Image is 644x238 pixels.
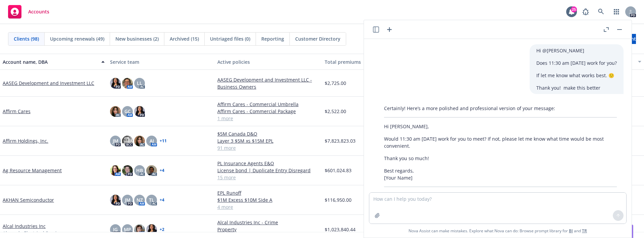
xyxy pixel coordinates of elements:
[536,84,617,91] p: Thank you! make this better
[5,2,52,21] a: Accounts
[134,106,145,117] img: photo
[322,54,429,70] button: Total premiums
[217,115,319,122] a: 1 more
[579,5,592,18] a: Report a Bug
[122,165,133,176] img: photo
[134,136,145,146] img: photo
[122,136,133,146] img: photo
[536,59,617,66] p: Does 11:30 am [DATE] work for you?
[122,78,133,89] img: photo
[3,108,31,115] a: Affirm Cares
[150,137,154,144] span: AJ
[215,54,322,70] button: Active policies
[3,230,62,237] span: Alameda Electrical Service
[384,167,617,181] p: Best regards, [Your Name]
[217,219,319,226] a: Alcal Industries Inc - Crime
[217,167,319,174] a: License bond | Duplicate Entry Disregard
[149,196,154,203] span: TL
[137,80,142,87] span: LL
[325,108,346,115] span: $2,522.00
[325,167,352,174] span: $601,024.83
[295,35,340,42] span: Customer Directory
[582,228,587,234] a: TR
[160,139,167,143] a: + 11
[217,144,319,151] a: 91 more
[536,47,617,54] p: Hi @[PERSON_NAME]
[3,223,46,230] a: Alcal Industries Inc
[3,58,97,65] div: Account name, DBA
[124,226,131,233] span: MP
[3,137,48,144] a: Affirm Holdings, Inc.
[110,165,121,176] img: photo
[325,226,356,233] span: $1,023,840.44
[136,167,143,174] span: HB
[217,160,319,167] a: PL Insurance Agents E&O
[325,80,346,87] span: $2,725.00
[384,105,617,112] p: Certainly! Here’s a more polished and professional version of your message:
[125,196,130,203] span: JM
[50,35,104,42] span: Upcoming renewals (49)
[217,108,319,115] a: Affirm Cares - Commercial Package
[124,108,131,115] span: GC
[137,196,143,203] span: NZ
[3,196,54,203] a: AKHAN Semiconductor
[28,9,49,14] span: Accounts
[115,35,159,42] span: New businesses (2)
[107,54,215,70] button: Service team
[325,196,352,203] span: $116,950.00
[217,203,319,210] a: 4 more
[14,35,39,42] span: Clients (98)
[594,5,608,18] a: Search
[217,101,319,108] a: Affirm Cares - Commercial Umbrella
[384,135,617,149] p: Would 11:30 am [DATE] work for you to meet? If not, please let me know what time would be most co...
[113,226,118,233] span: JG
[113,137,118,144] span: JM
[217,189,319,196] a: EPL Runoff
[110,195,121,205] img: photo
[134,224,145,235] img: photo
[217,137,319,144] a: Layer 3 $5M xs $15M EPL
[217,174,319,181] a: 15 more
[110,106,121,117] img: photo
[3,80,94,87] a: AASEG Development and Investment LLC
[217,130,319,137] a: $5M Canada D&O
[384,155,617,162] p: Thank you so much!
[610,5,623,18] a: Switch app
[160,169,164,173] a: + 4
[217,196,319,203] a: $1M Excess $10M Side A
[384,123,617,130] p: Hi [PERSON_NAME],
[536,72,617,79] p: If let me know what works best. 🙂
[3,167,62,174] a: Ag Resource Management
[160,198,164,202] a: + 4
[146,165,157,176] img: photo
[409,224,587,238] span: Nova Assist can make mistakes. Explore what Nova can do: Browse prompt library for and
[160,228,164,232] a: + 2
[261,35,284,42] span: Reporting
[217,58,319,65] div: Active policies
[325,58,419,65] div: Total premiums
[571,6,577,12] div: 25
[569,228,573,234] a: BI
[325,137,356,144] span: $7,823,823.03
[146,224,157,235] img: photo
[110,58,212,65] div: Service team
[217,76,319,90] a: AASEG Development and Investment LLC - Business Owners
[217,226,319,233] a: Property
[110,78,121,89] img: photo
[170,35,199,42] span: Archived (15)
[210,35,250,42] span: Untriaged files (0)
